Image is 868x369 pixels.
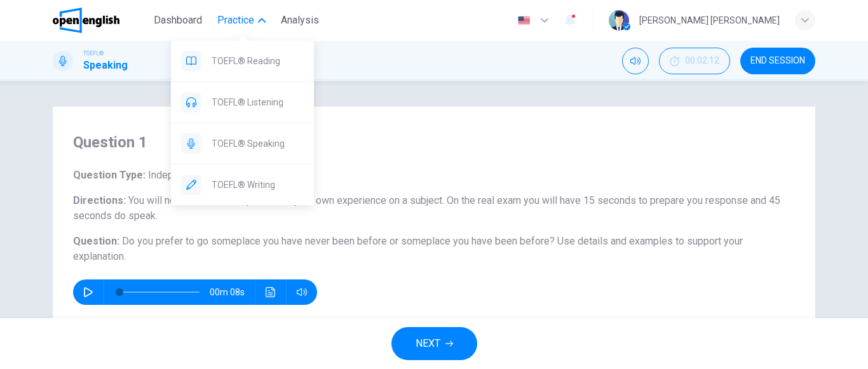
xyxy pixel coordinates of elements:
[212,136,304,151] span: TOEFL® Speaking
[609,10,629,30] img: Profile picture
[210,279,255,305] span: 00m 08s
[685,56,719,66] span: 00:02:12
[73,193,795,224] h6: Directions :
[416,335,440,352] span: NEXT
[73,168,795,183] h6: Question Type :
[146,169,212,181] span: Independent 1
[53,8,149,33] a: OpenEnglish logo
[154,13,202,28] span: Dashboard
[659,48,730,74] button: 00:02:12
[53,8,119,33] img: OpenEnglish logo
[659,48,730,74] div: Hide
[212,53,304,69] span: TOEFL® Reading
[83,49,104,58] span: TOEFL®
[281,13,319,28] span: Analysis
[212,177,304,192] span: TOEFL® Writing
[149,9,207,32] button: Dashboard
[73,194,780,222] span: You will now be asked to speak from your own experience on a subject. On the real exam you will h...
[83,58,128,73] h1: Speaking
[217,13,254,28] span: Practice
[171,41,314,81] div: TOEFL® Reading
[122,235,555,247] span: Do you prefer to go someplace you have never been before or someplace you have been before?
[261,279,281,305] button: Click to see the audio transcription
[212,9,271,32] button: Practice
[171,123,314,164] div: TOEFL® Speaking
[73,132,795,152] h4: Question 1
[171,164,314,205] div: TOEFL® Writing
[740,48,815,74] button: END SESSION
[622,48,649,74] div: Mute
[750,56,805,66] span: END SESSION
[171,82,314,123] div: TOEFL® Listening
[391,327,477,360] button: NEXT
[212,95,304,110] span: TOEFL® Listening
[639,13,780,28] div: [PERSON_NAME] [PERSON_NAME]
[73,234,795,264] h6: Question :
[276,9,324,32] button: Analysis
[516,16,532,25] img: en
